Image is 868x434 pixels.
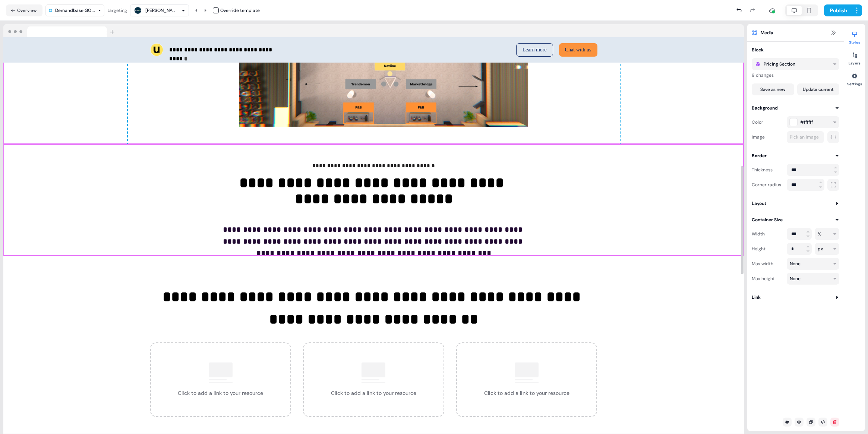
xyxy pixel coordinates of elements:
[484,389,569,397] div: Click to add a link to your resource
[818,245,823,253] div: px
[752,46,764,54] div: Block
[752,273,784,285] div: Max height
[824,4,852,16] button: Publish
[752,83,794,95] button: Save as new
[55,7,95,14] div: Demandbase GO 2025 Event Invite
[752,152,767,159] div: Border
[752,179,784,191] div: Corner radius
[559,43,597,57] button: Chat with us
[752,46,839,54] button: Block
[752,58,839,70] button: Pricing Section
[752,200,839,207] button: Layout
[752,104,839,112] button: Background
[377,43,597,57] div: Learn moreChat with us
[790,260,801,267] div: None
[516,43,553,57] button: Learn more
[787,131,824,143] button: Pick an image
[752,164,784,176] div: Thickness
[752,72,839,79] div: 9 changes
[761,29,773,37] span: Media
[107,7,127,14] div: targeting
[800,118,813,126] span: #ffffff
[752,216,839,224] button: Container Size
[752,200,766,207] div: Layout
[787,116,839,128] button: #ffffff
[844,28,865,45] button: Styles
[150,342,597,417] div: Click to add a link to your resourceClick to add a link to your resourceClick to add a link to yo...
[178,389,263,397] div: Click to add a link to your resource
[752,131,784,143] div: Image
[752,104,778,112] div: Background
[145,7,175,14] div: [PERSON_NAME]
[6,4,42,16] button: Overview
[3,24,118,38] img: Browser topbar
[130,4,189,16] button: [PERSON_NAME]
[764,60,795,68] div: Pricing Section
[844,70,865,86] button: Settings
[752,294,761,301] div: Link
[752,228,784,240] div: Width
[752,294,839,301] button: Link
[788,133,820,141] div: Pick an image
[220,7,260,14] div: Override template
[752,258,784,270] div: Max width
[752,243,784,255] div: Height
[790,275,801,282] div: None
[752,116,784,128] div: Color
[818,230,821,238] div: %
[752,216,783,224] div: Container Size
[752,152,839,159] button: Border
[797,83,840,95] button: Update current
[844,49,865,66] button: Layers
[331,389,416,397] div: Click to add a link to your resource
